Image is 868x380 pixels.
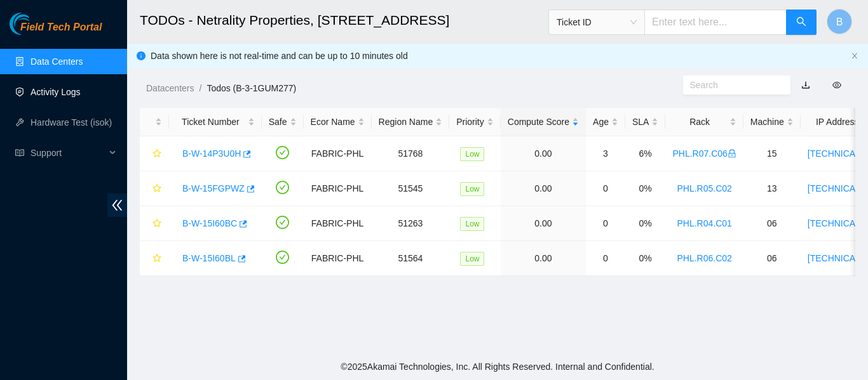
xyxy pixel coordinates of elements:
[460,147,484,161] span: Low
[153,184,161,194] span: star
[276,251,289,264] span: check-circle
[304,171,372,206] td: FABRIC-PHL
[153,219,161,229] span: star
[153,149,161,159] span: star
[207,83,296,93] a: Todos (B-3-1GUM277)
[304,136,372,171] td: FABRIC-PHL
[743,171,801,206] td: 13
[372,241,450,276] td: 51564
[690,78,774,92] input: Search
[460,252,484,266] span: Low
[276,146,289,159] span: check-circle
[107,193,127,217] span: double-left
[625,171,665,206] td: 0%
[31,87,81,97] a: Activity Logs
[672,148,736,159] a: PHL.R07.C06lock
[127,353,868,380] footer: © 2025 Akamai Technologies, Inc. All Rights Reserved. Internal and Confidential.
[304,241,372,276] td: FABRIC-PHL
[786,10,817,35] button: search
[586,206,625,241] td: 0
[792,75,820,95] button: download
[677,218,731,228] a: PHL.R04.C01
[304,206,372,241] td: FABRIC-PHL
[199,83,201,93] span: /
[460,182,484,196] span: Low
[832,81,841,89] span: eye
[147,248,162,268] button: star
[372,136,450,171] td: 51768
[625,136,665,171] td: 6%
[372,206,450,241] td: 51263
[147,178,162,199] button: star
[743,241,801,276] td: 06
[10,13,64,35] img: Akamai Technologies
[20,22,102,34] span: Field Tech Portal
[501,206,586,241] td: 0.00
[644,10,787,35] input: Enter text here...
[586,241,625,276] td: 0
[276,181,289,194] span: check-circle
[460,217,484,231] span: Low
[677,253,731,263] a: PHL.R06.C02
[182,148,241,159] a: B-W-14P3U0H
[677,183,731,193] a: PHL.R05.C02
[182,183,245,193] a: B-W-15FGPWZ
[801,80,810,90] a: download
[31,140,105,166] span: Support
[182,218,237,228] a: B-W-15I60BC
[147,143,162,164] button: star
[147,213,162,233] button: star
[728,149,736,158] span: lock
[501,171,586,206] td: 0.00
[796,16,806,29] span: search
[31,117,112,128] a: Hardware Test (isok)
[586,136,625,171] td: 3
[10,23,102,39] a: Akamai TechnologiesField Tech Portal
[836,14,843,30] span: B
[153,254,161,264] span: star
[31,56,83,67] a: Data Centers
[501,136,586,171] td: 0.00
[625,241,665,276] td: 0%
[372,171,450,206] td: 51545
[851,52,858,60] span: close
[15,148,24,157] span: read
[743,136,801,171] td: 15
[625,206,665,241] td: 0%
[743,206,801,241] td: 06
[182,253,236,263] a: B-W-15I60BL
[557,13,637,32] span: Ticket ID
[146,83,194,93] a: Datacenters
[827,9,852,34] button: B
[586,171,625,206] td: 0
[501,241,586,276] td: 0.00
[851,52,858,60] button: close
[276,216,289,229] span: check-circle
